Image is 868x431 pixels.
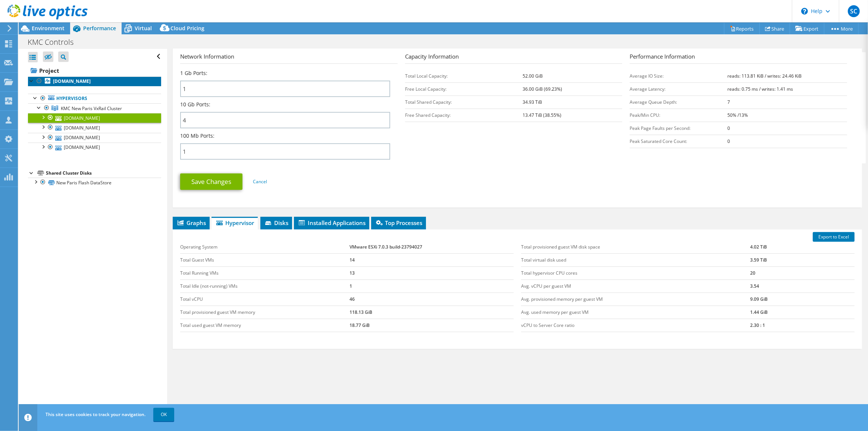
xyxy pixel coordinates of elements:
a: Export to Excel [813,232,855,242]
td: Avg. provisioned memory per guest VM [521,293,750,306]
span: Cloud Pricing [170,25,204,32]
label: 10 Gb Ports: [180,101,210,108]
td: Peak Saturated Core Count: [630,135,727,148]
td: Total hypervisor CPU cores [521,266,750,279]
span: This site uses cookies to track your navigation. [46,411,145,418]
td: Total Local Capacity: [405,69,523,82]
td: 4.02 TiB [750,241,855,254]
b: 52.00 GiB [523,73,543,79]
td: 13 [350,266,514,279]
td: Free Shared Capacity: [405,109,523,122]
span: Disks [264,219,288,227]
label: 1 Gb Ports: [180,69,207,77]
a: [DOMAIN_NAME] [28,143,161,152]
label: 100 Mb Ports: [180,132,214,140]
td: vCPU to Server Core ratio [521,319,750,332]
td: Average IO Size: [630,69,727,82]
b: [DOMAIN_NAME] [53,78,91,84]
b: reads: 113.81 KiB / writes: 24.46 KiB [728,73,802,79]
b: 36.00 GiB (69.23%) [523,86,562,92]
span: KMC New Paris VxRail Cluster [61,105,122,112]
a: Reports [724,23,760,34]
td: Total used guest VM memory [180,319,350,332]
a: OK [153,408,174,421]
td: 118.13 GiB [350,306,514,319]
svg: \n [801,8,808,15]
td: Peak/Min CPU: [630,109,727,122]
h3: Capacity Information [405,52,622,64]
span: Performance [83,25,116,32]
td: Total provisioned guest VM memory [180,306,350,319]
span: SC [848,5,860,17]
td: Total Idle (not-running) VMs [180,279,350,293]
a: [DOMAIN_NAME] [28,113,161,123]
b: 7 [728,99,730,105]
td: Average Queue Depth: [630,96,727,109]
td: 14 [350,253,514,266]
span: Virtual [135,25,152,32]
td: 3.54 [750,279,855,293]
h3: Network Information [180,52,397,64]
a: More [824,23,859,34]
b: 50% /13% [728,112,748,118]
b: reads: 0.75 ms / writes: 1.41 ms [728,86,793,92]
b: 0 [728,125,730,131]
td: Total Running VMs [180,266,350,279]
td: 9.09 GiB [750,293,855,306]
a: [DOMAIN_NAME] [28,123,161,132]
td: 18.77 GiB [350,319,514,332]
td: Avg. used memory per guest VM [521,306,750,319]
td: Avg. vCPU per guest VM [521,279,750,293]
td: Peak Page Faults per Second: [630,122,727,135]
a: KMC New Paris VxRail Cluster [28,103,161,113]
td: Operating System [180,241,350,254]
b: 34.93 TiB [523,99,542,105]
h3: Performance Information [630,52,847,64]
td: Total Guest VMs [180,253,350,266]
td: Free Local Capacity: [405,82,523,96]
span: Graphs [176,219,206,227]
a: Cancel [253,178,267,185]
td: Average Latency: [630,82,727,96]
a: Project [28,65,161,76]
td: 20 [750,266,855,279]
td: Total virtual disk used [521,253,750,266]
td: 46 [350,293,514,306]
a: Export [790,23,824,34]
span: Top Processes [375,219,422,227]
td: 1.44 GiB [750,306,855,319]
span: Installed Applications [298,219,366,227]
b: 0 [728,138,730,144]
td: Total provisioned guest VM disk space [521,241,750,254]
a: Save Changes [180,174,242,190]
h1: KMC Controls [24,38,85,46]
td: VMware ESXi 7.0.3 build-23794027 [350,241,514,254]
td: 2.30 : 1 [750,319,855,332]
a: [DOMAIN_NAME] [28,76,161,86]
b: 13.47 TiB (38.55%) [523,112,561,118]
span: Environment [32,25,65,32]
a: New Paris Flash DataStore [28,178,161,187]
a: [DOMAIN_NAME] [28,133,161,143]
span: Hypervisor [215,219,254,227]
div: Shared Cluster Disks [46,169,161,178]
a: Hypervisors [28,94,161,103]
td: Total vCPU [180,293,350,306]
td: Total Shared Capacity: [405,96,523,109]
td: 3.59 TiB [750,253,855,266]
a: Share [759,23,790,34]
td: 1 [350,279,514,293]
